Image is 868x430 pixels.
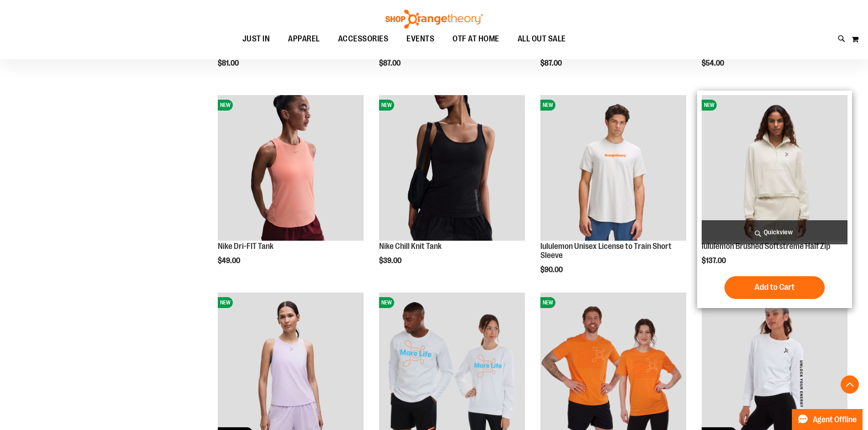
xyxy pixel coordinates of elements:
[813,415,857,424] span: Agent Offline
[702,257,727,265] span: $137.00
[540,100,555,111] span: NEW
[379,257,403,265] span: $39.00
[702,59,725,67] span: $54.00
[242,29,270,49] span: JUST IN
[379,95,525,242] a: Nike Chill Knit TankNEW
[218,95,364,242] a: Nike Dri-FIT TankNEW
[218,59,240,67] span: $81.00
[724,276,825,299] button: Add to Cart
[375,91,529,288] div: product
[218,297,233,308] span: NEW
[702,220,847,244] a: Quickview
[540,297,555,308] span: NEW
[288,29,320,49] span: APPAREL
[540,266,564,274] span: $90.00
[218,242,273,251] a: Nike Dri-FIT Tank
[379,95,525,241] img: Nike Chill Knit Tank
[379,100,394,111] span: NEW
[379,297,394,308] span: NEW
[702,100,717,111] span: NEW
[702,95,847,242] a: lululemon Brushed Softstreme Half ZipNEW
[702,95,847,241] img: lululemon Brushed Softstreme Half Zip
[755,282,795,292] span: Add to Cart
[540,95,686,241] img: lululemon Unisex License to Train Short Sleeve
[792,409,863,430] button: Agent Offline
[540,242,672,260] a: lululemon Unisex License to Train Short Sleeve
[218,100,233,111] span: NEW
[379,59,402,67] span: $87.00
[406,29,434,49] span: EVENTS
[338,29,389,49] span: ACCESSORIES
[379,242,442,251] a: Nike Chill Knit Tank
[218,257,241,265] span: $49.00
[540,59,563,67] span: $87.00
[702,242,830,251] a: lululemon Brushed Softstreme Half Zip
[841,375,859,394] button: Back To Top
[452,29,499,49] span: OTF AT HOME
[218,95,364,241] img: Nike Dri-FIT Tank
[540,95,686,242] a: lululemon Unisex License to Train Short SleeveNEW
[536,91,691,297] div: product
[697,91,852,308] div: product
[213,91,368,288] div: product
[384,10,484,29] img: Shop Orangetheory
[518,29,566,49] span: ALL OUT SALE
